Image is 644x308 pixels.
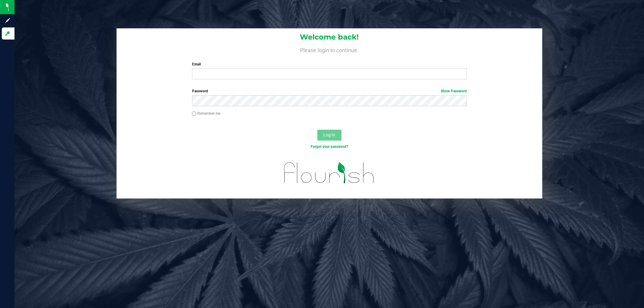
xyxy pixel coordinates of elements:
[5,30,11,37] inline-svg: Log in
[192,62,467,67] label: Email
[5,17,11,24] inline-svg: Sign up
[117,33,542,41] h1: Welcome back!
[441,89,467,93] a: Show Password
[317,130,341,141] button: Log In
[117,46,542,53] h4: Please login to continue.
[192,111,220,116] label: Remember me
[276,156,383,190] img: flourish_logo.svg
[192,112,196,116] input: Remember me
[192,89,208,93] span: Password
[311,144,348,149] a: Forgot your password?
[323,132,335,137] span: Log In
